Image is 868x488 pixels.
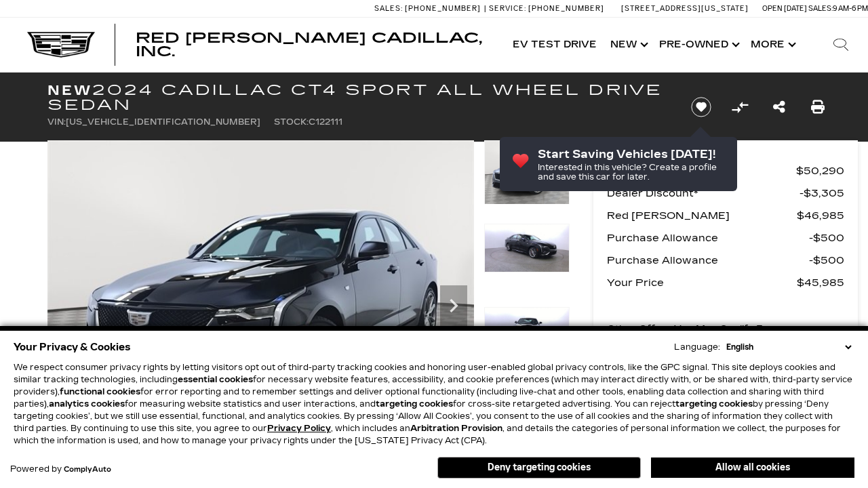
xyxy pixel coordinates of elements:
[10,465,111,474] div: Powered by
[60,387,140,396] strong: functional cookies
[47,82,92,98] strong: New
[607,273,797,292] span: Your Price
[651,457,854,478] button: Allow all cookies
[440,285,467,326] div: Next
[607,184,800,203] span: Dealer Discount*
[437,457,641,479] button: Deny targeting cookies
[607,251,844,270] a: Purchase Allowance $500
[604,18,652,72] a: New
[797,206,844,225] span: $46,985
[809,228,844,247] span: $500
[47,117,66,127] span: VIN:
[136,31,492,58] a: Red [PERSON_NAME] Cadillac, Inc.
[607,251,809,270] span: Purchase Allowance
[136,30,482,60] span: Red [PERSON_NAME] Cadillac, Inc.
[762,4,807,13] span: Open [DATE]
[811,98,825,117] a: Print this New 2024 Cadillac CT4 Sport All Wheel Drive Sedan
[484,140,570,205] img: New 2024 Black Raven Cadillac Sport image 1
[607,273,844,292] a: Your Price $45,985
[376,399,453,409] strong: targeting cookies
[484,5,608,12] a: Service: [PHONE_NUMBER]
[607,228,844,247] a: Purchase Allowance $500
[675,399,753,409] strong: targeting cookies
[506,18,604,72] a: EV Test Drive
[47,140,474,460] img: New 2024 Black Raven Cadillac Sport image 1
[797,273,844,292] span: $45,985
[178,375,253,384] strong: essential cookies
[607,206,844,225] a: Red [PERSON_NAME] $46,985
[607,320,773,339] p: Other Offers You May Qualify For
[49,399,125,409] strong: analytics cookies
[47,83,668,113] h1: 2024 Cadillac CT4 Sport All Wheel Drive Sedan
[730,97,750,117] button: Compare vehicle
[652,18,744,72] a: Pre-Owned
[607,184,844,203] a: Dealer Discount* $3,305
[64,466,111,474] a: ComplyAuto
[686,96,716,118] button: Save vehicle
[800,184,844,203] span: $3,305
[723,341,854,353] select: Language Select
[489,4,526,13] span: Service:
[528,4,604,13] span: [PHONE_NUMBER]
[808,4,833,13] span: Sales:
[607,228,809,247] span: Purchase Allowance
[274,117,309,127] span: Stock:
[374,5,484,12] a: Sales: [PHONE_NUMBER]
[27,32,95,58] img: Cadillac Dark Logo with Cadillac White Text
[405,4,481,13] span: [PHONE_NUMBER]
[14,338,131,357] span: Your Privacy & Cookies
[833,4,868,13] span: 9 AM-6 PM
[621,4,749,13] a: [STREET_ADDRESS][US_STATE]
[796,161,844,180] span: $50,290
[607,161,796,180] span: MSRP
[773,98,785,117] a: Share this New 2024 Cadillac CT4 Sport All Wheel Drive Sedan
[607,206,797,225] span: Red [PERSON_NAME]
[809,251,844,270] span: $500
[744,18,800,72] button: More
[607,161,844,180] a: MSRP $50,290
[374,4,403,13] span: Sales:
[66,117,260,127] span: [US_VEHICLE_IDENTIFICATION_NUMBER]
[14,361,854,447] p: We respect consumer privacy rights by letting visitors opt out of third-party tracking cookies an...
[309,117,342,127] span: C122111
[484,307,570,356] img: New 2024 Black Raven Cadillac Sport image 3
[410,424,502,433] strong: Arbitration Provision
[674,343,720,351] div: Language:
[484,224,570,272] img: New 2024 Black Raven Cadillac Sport image 2
[267,424,331,433] a: Privacy Policy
